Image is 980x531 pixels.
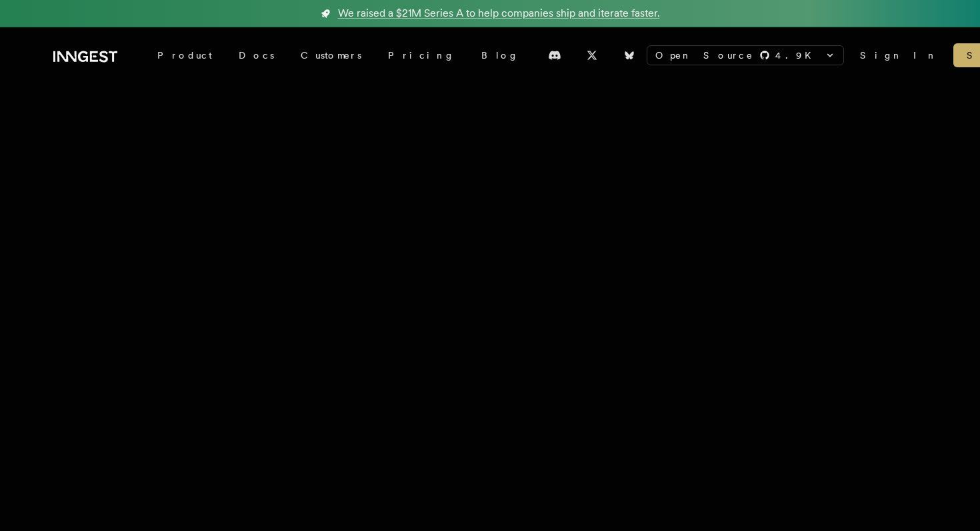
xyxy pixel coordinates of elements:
a: Bluesky [615,45,644,66]
a: Docs [225,43,287,67]
a: Blog [468,43,532,67]
span: We raised a $21M Series A to help companies ship and iterate faster. [338,5,660,21]
a: X [577,45,607,66]
a: Sign In [860,49,937,62]
a: Customers [287,43,375,67]
span: 4.9 K [775,49,819,62]
span: Open Source [655,49,754,62]
a: Discord [540,45,569,66]
div: Product [144,43,225,67]
a: Pricing [375,43,468,67]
